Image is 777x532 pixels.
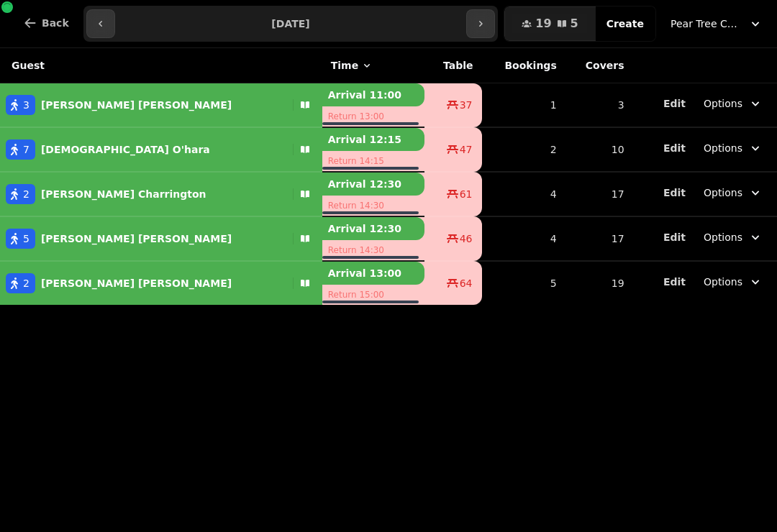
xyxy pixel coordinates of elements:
[322,196,425,216] p: Return 14:30
[322,217,425,240] p: Arrival 12:30
[663,232,686,242] span: Edit
[460,98,473,112] span: 37
[565,48,633,83] th: Covers
[663,188,686,198] span: Edit
[41,142,210,157] p: [DEMOGRAPHIC_DATA] O'hara
[322,240,425,260] p: Return 14:30
[42,18,69,28] span: Back
[704,230,742,244] span: Options
[482,216,565,261] td: 4
[460,276,473,290] span: 64
[565,216,633,261] td: 17
[535,18,551,29] span: 19
[41,187,206,201] p: [PERSON_NAME] Charrington
[565,172,633,216] td: 17
[482,261,565,305] td: 5
[704,275,742,289] span: Options
[322,106,425,127] p: Return 13:00
[663,185,686,200] button: Edit
[322,173,425,196] p: Arrival 12:30
[322,262,425,285] p: Arrival 13:00
[322,285,425,305] p: Return 15:00
[23,276,29,290] span: 2
[695,269,771,295] button: Options
[663,230,686,244] button: Edit
[695,224,771,250] button: Options
[23,231,29,246] span: 5
[704,96,742,111] span: Options
[482,83,565,128] td: 1
[565,83,633,128] td: 3
[671,17,742,31] span: Pear Tree Cafe ([GEOGRAPHIC_DATA])
[662,11,771,37] button: Pear Tree Cafe ([GEOGRAPHIC_DATA])
[704,141,742,155] span: Options
[595,6,655,41] button: Create
[482,48,565,83] th: Bookings
[504,6,595,41] button: 195
[41,98,232,112] p: [PERSON_NAME] [PERSON_NAME]
[482,127,565,172] td: 2
[565,127,633,172] td: 10
[606,19,644,29] span: Create
[460,231,473,246] span: 46
[695,180,771,206] button: Options
[331,58,373,73] button: Time
[482,172,565,216] td: 4
[322,128,425,151] p: Arrival 12:15
[704,185,742,200] span: Options
[322,151,425,171] p: Return 14:15
[424,48,481,83] th: Table
[23,187,29,201] span: 2
[23,142,29,157] span: 7
[663,143,686,153] span: Edit
[663,98,686,109] span: Edit
[663,277,686,287] span: Edit
[331,58,358,73] span: Time
[663,96,686,111] button: Edit
[41,231,232,246] p: [PERSON_NAME] [PERSON_NAME]
[460,187,473,201] span: 61
[663,141,686,155] button: Edit
[663,275,686,289] button: Edit
[565,261,633,305] td: 19
[41,276,232,290] p: [PERSON_NAME] [PERSON_NAME]
[695,135,771,161] button: Options
[695,91,771,116] button: Options
[322,83,425,106] p: Arrival 11:00
[23,98,29,112] span: 3
[460,142,473,157] span: 47
[571,18,578,29] span: 5
[12,6,81,40] button: Back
